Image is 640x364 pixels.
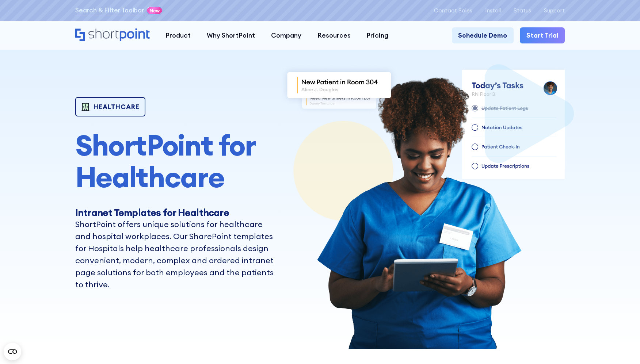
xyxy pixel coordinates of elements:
[199,27,263,43] a: Why ShortPoint
[4,343,21,360] button: Open CMP widget
[263,27,309,43] a: Company
[359,27,397,43] a: Pricing
[279,64,565,349] img: SharePoint Templates for Healthcare
[309,27,359,43] a: Resources
[544,7,565,14] a: Support
[75,208,274,218] h2: Intranet Templates for Healthcare
[271,31,301,40] div: Company
[207,31,255,40] div: Why ShortPoint
[434,7,472,14] a: Contact Sales
[366,31,388,40] div: Pricing
[75,28,150,42] a: Home
[165,31,191,40] div: Product
[75,129,274,192] h1: ShortPoint for Healthcare
[603,329,640,364] iframe: Chat Widget
[94,104,140,110] div: Healthcare
[75,5,144,15] a: Search & Filter Toolbar
[157,27,199,43] a: Product
[520,27,565,43] a: Start Trial
[514,7,531,14] a: Status
[317,31,351,40] div: Resources
[279,64,399,115] img: SharePoint Intranet for Hospitals
[485,7,501,14] a: Install
[452,27,514,43] a: Schedule Demo
[75,218,274,290] p: ShortPoint offers unique solutions for healthcare and hospital workplaces. Our SharePoint templat...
